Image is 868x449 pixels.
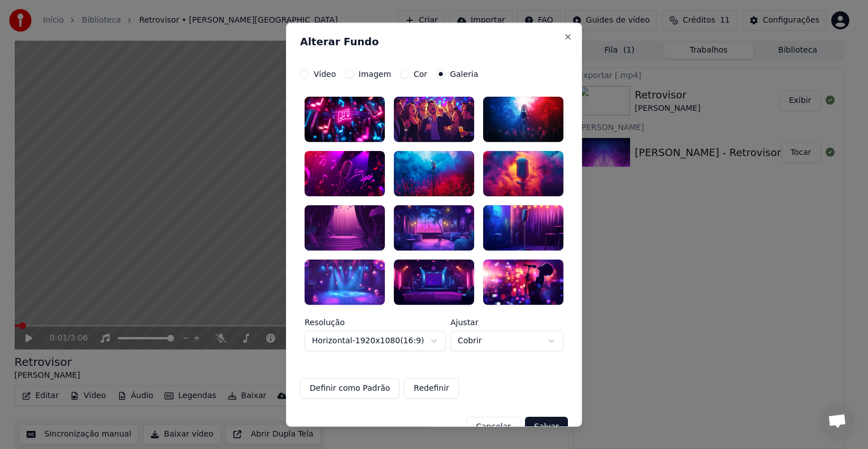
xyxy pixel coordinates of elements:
label: Ajustar [450,318,563,326]
label: Cor [414,70,427,78]
label: Imagem [359,70,391,78]
label: Resolução [305,318,446,326]
h2: Alterar Fundo [300,37,568,47]
label: Galeria [450,70,478,78]
button: Cancelar [466,416,520,437]
button: Definir como Padrão [300,378,400,398]
label: Vídeo [314,70,336,78]
button: Salvar [525,416,568,437]
button: Redefinir [404,378,459,398]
